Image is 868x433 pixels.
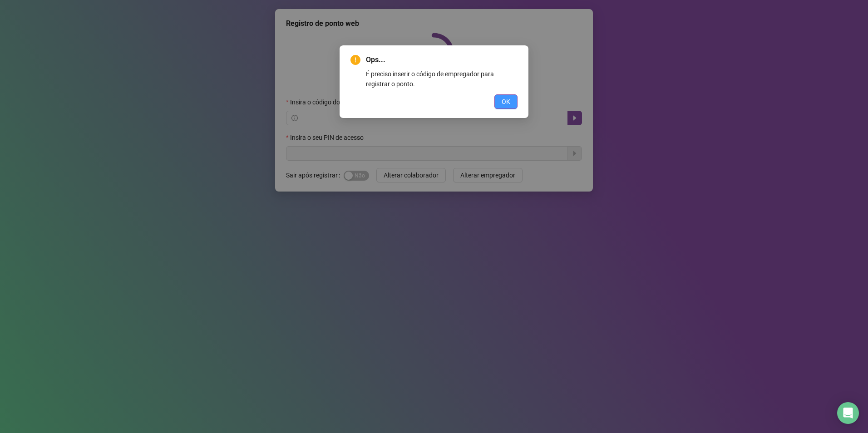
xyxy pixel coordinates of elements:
button: OK [494,94,518,109]
span: OK [502,97,510,107]
span: Ops... [366,54,518,65]
div: É preciso inserir o código de empregador para registrar o ponto. [366,69,518,89]
span: exclamation-circle [350,55,360,65]
div: Open Intercom Messenger [837,402,859,424]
